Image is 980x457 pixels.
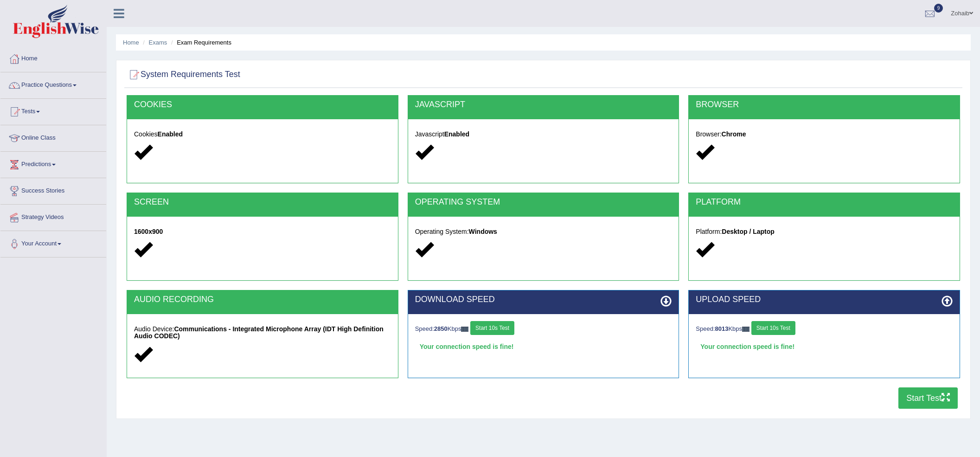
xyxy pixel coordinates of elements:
[123,39,139,46] a: Home
[0,125,106,148] a: Online Class
[169,38,231,47] li: Exam Requirements
[696,100,953,109] h2: BROWSER
[0,231,106,254] a: Your Account
[469,228,497,235] strong: Windows
[696,131,953,138] h5: Browser:
[0,205,106,228] a: Strategy Videos
[434,325,448,332] strong: 2850
[742,327,749,332] img: ajax-loader-fb-connection.gif
[715,325,729,332] strong: 8013
[696,198,953,207] h2: PLATFORM
[898,387,958,409] button: Start Test
[134,131,391,138] h5: Cookies
[751,321,795,335] button: Start 10s Test
[415,131,672,138] h5: Javascript
[722,130,746,138] strong: Chrome
[149,39,167,46] a: Exams
[134,325,384,340] strong: Communications - Integrated Microphone Array (IDT High Definition Audio CODEC)
[415,100,672,109] h2: JAVASCRIPT
[134,198,391,207] h2: SCREEN
[696,228,953,235] h5: Platform:
[696,295,953,304] h2: UPLOAD SPEED
[0,99,106,122] a: Tests
[470,321,514,335] button: Start 10s Test
[415,198,672,207] h2: OPERATING SYSTEM
[0,46,106,69] a: Home
[134,100,391,109] h2: COOKIES
[722,228,775,235] strong: Desktop / Laptop
[134,228,163,235] strong: 1600x900
[415,321,672,337] div: Speed: Kbps
[444,130,469,138] strong: Enabled
[415,340,672,354] div: Your connection speed is fine!
[0,178,106,201] a: Success Stories
[134,295,391,304] h2: AUDIO RECORDING
[934,4,943,13] span: 9
[696,321,953,337] div: Speed: Kbps
[127,68,240,82] h2: System Requirements Test
[134,326,391,340] h5: Audio Device:
[696,340,953,354] div: Your connection speed is fine!
[0,72,106,96] a: Practice Questions
[415,295,672,304] h2: DOWNLOAD SPEED
[158,130,183,138] strong: Enabled
[415,228,672,235] h5: Operating System:
[461,327,468,332] img: ajax-loader-fb-connection.gif
[0,152,106,175] a: Predictions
